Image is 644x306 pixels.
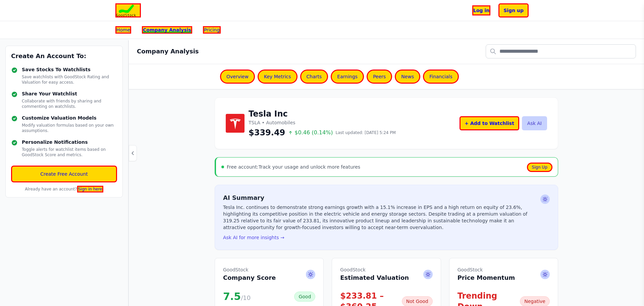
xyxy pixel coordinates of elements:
[22,98,117,109] p: Collaborate with friends by sharing and commenting on watchlists.
[77,186,103,192] a: Sign in here
[241,294,251,301] span: /10
[294,292,315,302] div: Good
[22,66,117,73] h4: Save Stocks To Watchlists
[249,127,285,138] span: $339.49
[336,130,396,135] span: Last updated: [DATE] 5:24 PM
[203,26,221,34] a: Pricing
[11,51,117,61] h3: Create An Account To:
[522,116,547,130] button: Ask AI
[498,3,529,17] a: Sign up
[458,266,515,282] h2: Price Momentum
[223,266,276,273] span: GoodStock
[22,90,117,97] h4: Share Your Watchlist
[223,291,251,303] div: 7.5
[22,74,117,85] p: Save watchlists with GoodStock Rating and Valuation for easy access.
[460,116,519,130] a: + Add to Watchlist
[540,194,550,204] span: Ask AI
[249,108,396,119] h1: Tesla Inc
[11,186,117,192] p: Already have an account?
[22,115,117,121] h4: Customize Valuation Models
[288,129,333,137] span: $0.46 (0.14%)
[223,234,284,241] button: Ask AI for more insights →
[249,119,396,126] p: TSLA • Automobiles
[115,26,131,34] a: Home
[223,266,276,282] h2: Company Score
[306,270,315,279] span: Ask AI
[226,114,245,133] img: Tesla Inc Logo
[423,70,459,84] a: Financials
[423,270,433,279] span: Ask AI
[11,166,117,182] a: Create Free Account
[395,70,420,84] a: News
[300,70,328,84] a: Charts
[22,147,117,158] p: Toggle alerts for watchlist items based on GoodStock Score and metrics.
[137,47,199,56] h2: Company Analysis
[220,70,255,84] a: Overview
[227,164,259,170] span: Free account:
[142,26,192,34] a: Company Analysis
[340,266,409,282] h2: Estimated Valuation
[472,5,490,15] a: Log in
[258,70,298,84] a: Key Metrics
[331,70,364,84] a: Earnings
[227,164,360,170] div: Track your usage and unlock more features
[223,193,538,203] h2: AI Summary
[223,204,538,231] p: Tesla Inc. continues to demonstrate strong earnings growth with a 15.1% increase in EPS and a hig...
[540,270,550,279] span: Ask AI
[367,70,392,84] a: Peers
[116,4,136,16] img: Goodstock Logo
[22,123,117,133] p: Modify valuation formulas based on your own assumptions.
[340,266,409,273] span: GoodStock
[527,163,552,172] a: Sign Up
[22,139,117,145] h4: Personalize Notifications
[458,266,515,273] span: GoodStock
